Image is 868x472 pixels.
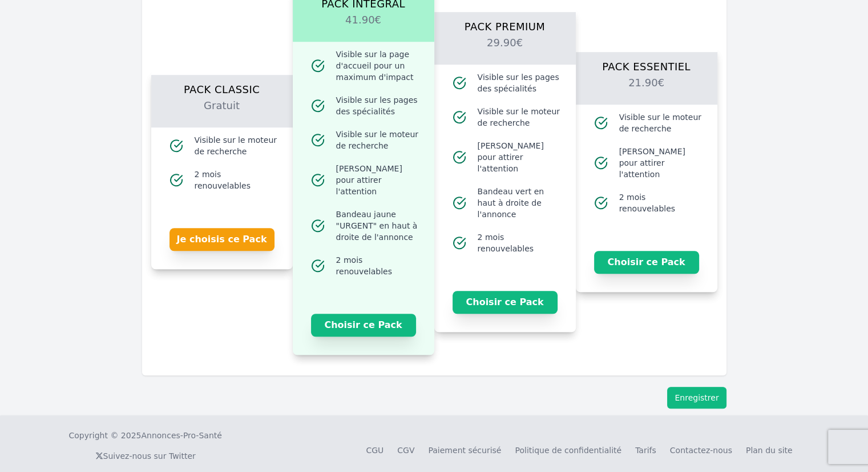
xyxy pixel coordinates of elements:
h2: 41.90€ [306,12,421,42]
span: 2 mois renouvelables [619,191,704,214]
a: Suivez-nous sur Twitter [95,451,196,461]
span: 2 mois renouvelables [478,231,562,254]
span: Visible sur le moteur de recherche [619,111,704,134]
span: Visible sur le moteur de recherche [478,106,562,129]
span: Visible sur le moteur de recherche [195,134,279,157]
button: Choisir ce Pack [453,291,558,314]
a: Contactez-nous [670,446,732,455]
span: [PERSON_NAME] pour attirer l'attention [619,146,704,180]
h1: Pack Essentiel [590,52,704,75]
a: Plan du site [746,446,793,455]
span: 2 mois renouvelables [336,254,421,277]
span: Visible sur les pages des spécialités [336,94,421,117]
span: Visible sur les pages des spécialités [478,71,562,94]
a: Annonces-Pro-Santé [141,430,221,441]
span: [PERSON_NAME] pour attirer l'attention [478,140,562,174]
h2: Gratuit [165,98,279,127]
div: Copyright © 2025 [69,430,222,441]
span: Bandeau vert en haut à droite de l'annonce [478,186,562,220]
a: CGU [366,446,383,455]
button: Enregistrer [667,387,726,409]
h2: 21.90€ [590,75,704,105]
a: Tarifs [635,446,656,455]
span: 2 mois renouvelables [195,169,279,191]
span: [PERSON_NAME] pour attirer l'attention [336,163,421,197]
span: Bandeau jaune "URGENT" en haut à droite de l'annonce [336,209,421,243]
span: Visible sur la page d'accueil pour un maximum d'impact [336,49,421,83]
a: Paiement sécurisé [428,446,501,455]
button: Choisir ce Pack [594,251,699,274]
a: CGV [397,446,414,455]
h1: Pack Classic [165,75,279,98]
a: Politique de confidentialité [515,446,621,455]
span: Visible sur le moteur de recherche [336,129,421,151]
h1: Pack Premium [448,12,562,35]
button: Choisir ce Pack [311,314,416,337]
button: Je choisis ce Pack [169,228,274,251]
h2: 29.90€ [448,35,562,65]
